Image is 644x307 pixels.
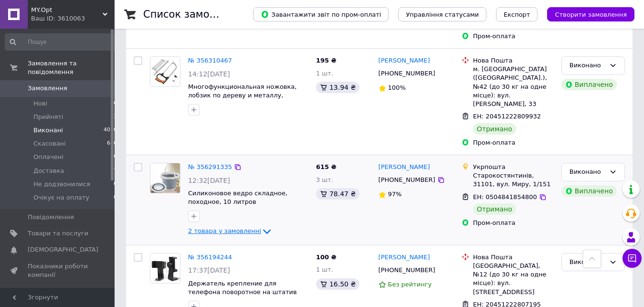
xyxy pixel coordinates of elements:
div: Нова Пошта [473,253,554,262]
a: Многофункциональная ножовка, лобзик по дереву и металлу, ручной набор с полотнами [188,83,296,108]
img: Фото товару [150,57,180,86]
a: Фото товару [150,56,180,87]
span: MY.Opt [31,6,103,14]
span: Оплачені [33,153,63,161]
span: ЕН: 0504841854800 [473,193,537,201]
div: Старокостянтинів, 31101, вул. Миру, 1/151 [473,171,554,189]
span: Скасовані [33,139,66,148]
button: Завантажити звіт по пром-оплаті [253,7,389,21]
div: Укрпошта [473,163,554,171]
span: 1 шт. [316,70,333,77]
div: 16.50 ₴ [316,278,359,290]
div: Нова Пошта [473,56,554,65]
div: Отримано [473,123,516,135]
div: Отримано [473,203,516,215]
div: Виплачено [561,79,617,90]
span: Замовлення та повідомлення [28,59,115,76]
span: 0 [114,99,117,108]
span: Панель управління [28,287,88,304]
div: Виконано [570,61,605,71]
span: Доставка [33,167,64,175]
button: Чат з покупцем [623,249,642,268]
span: Управління статусами [406,11,479,18]
span: Не додзвонилися [33,180,90,189]
button: Експорт [496,7,538,21]
div: Пром-оплата [473,138,554,147]
button: Управління статусами [398,7,486,21]
a: Створити замовлення [538,11,634,18]
a: № 356194244 [188,254,232,261]
span: Прийняті [33,113,63,121]
div: Виконано [570,167,605,177]
span: 0 [114,180,117,189]
span: Повідомлення [28,213,74,222]
span: 2 товара у замовленні [188,228,261,235]
span: Завантажити звіт по пром-оплаті [261,10,381,19]
div: Виплачено [561,185,617,197]
a: Держатель крепление для телефона поворотное на штатив 360° с резьбой 1/4" [188,280,297,305]
span: 615 ₴ [316,163,337,170]
span: Виконані [33,126,63,135]
span: 17:37[DATE] [188,266,230,274]
span: Товари та послуги [28,229,88,238]
span: 3 [114,113,117,121]
span: Замовлення [28,84,67,93]
a: Силиконовое ведро складное, походное, 10 литров [188,190,287,206]
h1: Список замовлень [143,9,240,20]
div: Ваш ID: 3610063 [31,14,115,23]
span: 0 [114,193,117,202]
span: Створити замовлення [555,11,627,18]
span: 3 шт. [316,176,333,183]
span: 4080 [104,126,117,135]
span: 14:12[DATE] [188,70,230,78]
span: 1 шт. [316,266,333,273]
a: [PERSON_NAME] [379,56,430,65]
span: 640 [107,139,117,148]
a: [PERSON_NAME] [379,253,430,262]
span: 7 [114,167,117,175]
div: 13.94 ₴ [316,82,359,93]
span: Експорт [504,11,530,18]
span: [PHONE_NUMBER] [379,176,435,183]
span: 195 ₴ [316,57,337,64]
span: 100% [388,84,406,91]
span: ЕН: 20451222809932 [473,113,541,120]
div: Пром-оплата [473,219,554,227]
span: Показники роботи компанії [28,262,88,279]
span: 0 [114,153,117,161]
a: Фото товару [150,163,180,193]
span: 100 ₴ [316,254,337,261]
a: [PERSON_NAME] [379,163,430,172]
input: Пошук [5,33,118,51]
div: [GEOGRAPHIC_DATA], №12 (до 30 кг на одне місце): вул. [STREET_ADDRESS] [473,262,554,296]
a: Фото товару [150,253,180,284]
span: Без рейтингу [388,281,432,288]
img: Фото товару [150,254,180,283]
a: № 356291335 [188,163,232,170]
a: № 356310467 [188,57,232,64]
span: Нові [33,99,47,108]
div: 78.47 ₴ [316,188,359,200]
div: Пром-оплата [473,32,554,41]
span: 12:32[DATE] [188,177,230,184]
button: Створити замовлення [547,7,634,21]
img: Фото товару [150,163,180,193]
a: 2 товара у замовленні [188,227,273,234]
div: м. [GEOGRAPHIC_DATA] ([GEOGRAPHIC_DATA].), №42 (до 30 кг на одне місце): вул. [PERSON_NAME], 33 [473,65,554,108]
span: [DEMOGRAPHIC_DATA] [28,245,98,254]
div: Виконано [570,257,605,267]
span: 97% [388,191,402,198]
span: [PHONE_NUMBER] [379,266,435,274]
span: [PHONE_NUMBER] [379,70,435,77]
span: Очікує на оплату [33,193,89,202]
